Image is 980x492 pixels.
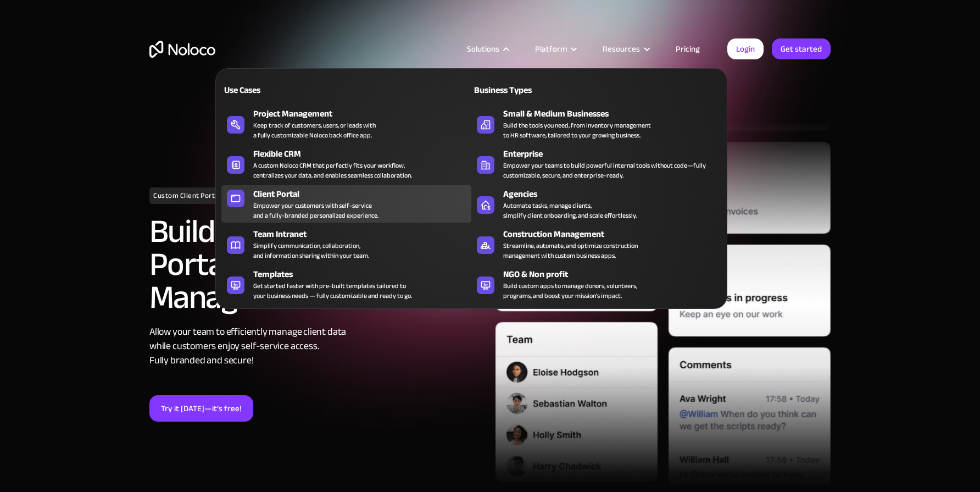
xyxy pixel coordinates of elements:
a: Use Cases [221,77,471,102]
div: Enterprise [503,147,726,161]
div: Allow your team to efficiently manage client data while customers enjoy self-service access. Full... [149,325,485,368]
nav: Solutions [215,53,727,309]
div: Solutions [467,42,499,56]
a: Project ManagementKeep track of customers, users, or leads witha fully customizable Noloco back o... [221,105,471,142]
a: Try it [DATE]—it’s free! [149,395,253,422]
a: Flexible CRMA custom Noloco CRM that perfectly fits your workflow,centralizes your data, and enab... [221,145,471,183]
a: Construction ManagementStreamline, automate, and optimize constructionmanagement with custom busi... [471,225,721,263]
a: NGO & Non profitBuild custom apps to manage donors, volunteers,programs, and boost your mission’s... [471,266,721,303]
div: Automate tasks, manage clients, simplify client onboarding, and scale effortlessly. [503,201,637,220]
a: TemplatesGet started faster with pre-built templates tailored toyour business needs — fully custo... [221,266,471,303]
div: Business Types [471,84,592,97]
a: Login [727,38,764,59]
div: Resources [603,42,640,56]
h1: Custom Client Portal Builder [149,187,250,204]
a: Pricing [662,42,714,56]
div: Get started faster with pre-built templates tailored to your business needs — fully customizable ... [253,281,412,301]
a: Get started [772,38,831,59]
div: Build custom apps to manage donors, volunteers, programs, and boost your mission’s impact. [503,281,637,301]
a: AgenciesAutomate tasks, manage clients,simplify client onboarding, and scale effortlessly. [471,185,721,223]
h2: Build a Custom Client Portal for Seamless Client Management [149,215,485,314]
div: Resources [589,42,662,56]
div: Use Cases [221,84,342,97]
div: Small & Medium Businesses [503,107,726,120]
a: Business Types [471,77,721,102]
a: EnterpriseEmpower your teams to build powerful internal tools without code—fully customizable, se... [471,145,721,183]
a: Client PortalEmpower your customers with self-serviceand a fully-branded personalized experience. [221,185,471,223]
div: Build the tools you need, from inventory management to HR software, tailored to your growing busi... [503,120,651,140]
div: Solutions [453,42,521,56]
div: Empower your teams to build powerful internal tools without code—fully customizable, secure, and ... [503,161,716,180]
div: Templates [253,268,476,281]
div: Empower your customers with self-service and a fully-branded personalized experience. [253,201,378,220]
a: Small & Medium BusinessesBuild the tools you need, from inventory managementto HR software, tailo... [471,105,721,142]
a: home [149,41,215,58]
div: Team Intranet [253,228,476,241]
a: Team IntranetSimplify communication, collaboration,and information sharing within your team. [221,225,471,263]
div: Platform [535,42,567,56]
div: Flexible CRM [253,147,476,161]
div: Keep track of customers, users, or leads with a fully customizable Noloco back office app. [253,120,376,140]
div: Client Portal [253,187,476,201]
div: Construction Management [503,228,726,241]
div: Agencies [503,187,726,201]
div: Project Management [253,107,476,120]
div: NGO & Non profit [503,268,726,281]
div: Streamline, automate, and optimize construction management with custom business apps. [503,241,638,261]
div: Simplify communication, collaboration, and information sharing within your team. [253,241,369,261]
div: A custom Noloco CRM that perfectly fits your workflow, centralizes your data, and enables seamles... [253,161,412,180]
div: Platform [521,42,589,56]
